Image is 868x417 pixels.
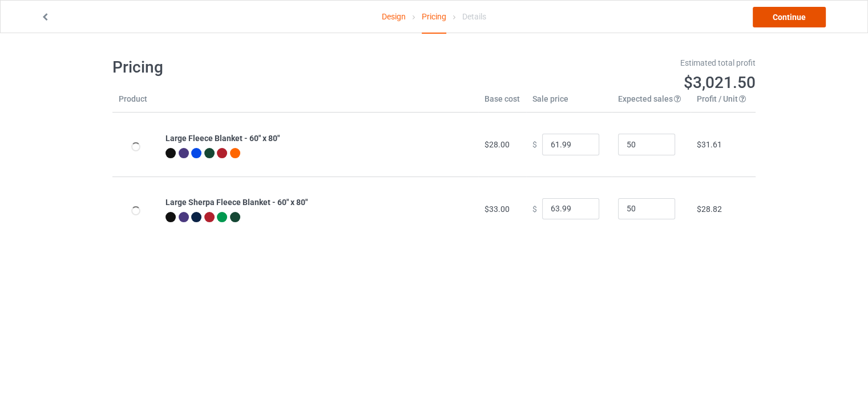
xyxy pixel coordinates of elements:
span: $3,021.50 [684,73,756,92]
span: $ [532,140,537,149]
span: $31.61 [697,140,722,149]
span: $28.00 [485,140,510,149]
div: Details [462,1,486,33]
th: Expected sales [612,93,691,113]
span: $28.82 [697,205,722,214]
h1: Pricing [112,57,426,78]
div: Pricing [422,1,446,34]
th: Product [112,93,159,113]
div: Estimated total profit [442,57,756,69]
b: Large Fleece Blanket - 60" x 80" [165,134,280,143]
th: Base cost [478,93,526,113]
th: Sale price [526,93,612,113]
span: $33.00 [485,205,510,214]
th: Profit / Unit [691,93,756,113]
span: $ [532,204,537,213]
a: Design [382,1,406,33]
b: Large Sherpa Fleece Blanket - 60" x 80" [165,198,308,207]
a: Continue [753,7,826,27]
